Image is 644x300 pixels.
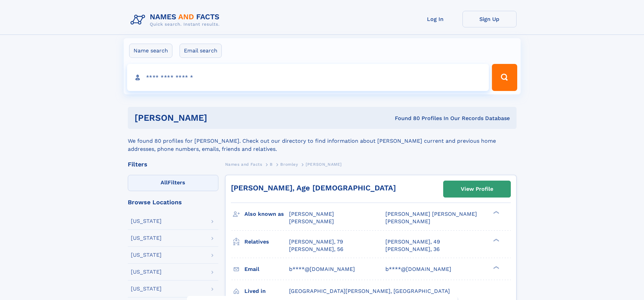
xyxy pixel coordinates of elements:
div: Filters [128,161,218,167]
input: search input [127,64,489,91]
img: Logo Names and Facts [128,11,225,29]
a: Sign Up [462,11,517,27]
span: B [270,162,273,167]
div: We found 80 profiles for [PERSON_NAME]. Check out our directory to find information about [PERSON... [128,129,517,153]
div: [US_STATE] [131,235,162,241]
a: B [270,160,273,168]
label: Name search [129,44,172,58]
span: All [161,179,168,186]
a: [PERSON_NAME], 56 [289,246,343,253]
a: Names and Facts [225,160,262,168]
label: Filters [128,175,218,191]
h3: Also known as [244,208,289,220]
div: ❯ [492,265,500,270]
a: [PERSON_NAME], 36 [385,246,440,253]
a: View Profile [444,181,510,197]
div: Browse Locations [128,199,218,205]
a: [PERSON_NAME], 79 [289,238,343,246]
div: View Profile [461,181,493,197]
a: [PERSON_NAME], 49 [385,238,440,246]
div: [US_STATE] [131,252,162,258]
h3: Lived in [244,285,289,297]
span: [PERSON_NAME] [289,218,334,225]
div: ❯ [492,210,500,215]
h3: Email [244,263,289,275]
a: Log In [408,11,462,27]
label: Email search [180,44,222,58]
div: ❯ [492,238,500,242]
span: [PERSON_NAME] [385,218,430,225]
a: Bromley [280,160,298,168]
span: [PERSON_NAME] [306,162,342,167]
a: [PERSON_NAME], Age [DEMOGRAPHIC_DATA] [231,184,396,192]
div: [US_STATE] [131,286,162,292]
span: [PERSON_NAME] [289,211,334,217]
span: [GEOGRAPHIC_DATA][PERSON_NAME], [GEOGRAPHIC_DATA] [289,288,450,294]
div: Found 80 Profiles In Our Records Database [301,115,510,122]
span: Bromley [280,162,298,167]
div: [US_STATE] [131,218,162,224]
h3: Relatives [244,236,289,248]
button: Search Button [492,64,517,91]
span: [PERSON_NAME] [PERSON_NAME] [385,211,477,217]
div: [US_STATE] [131,269,162,275]
h1: [PERSON_NAME] [135,114,301,122]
